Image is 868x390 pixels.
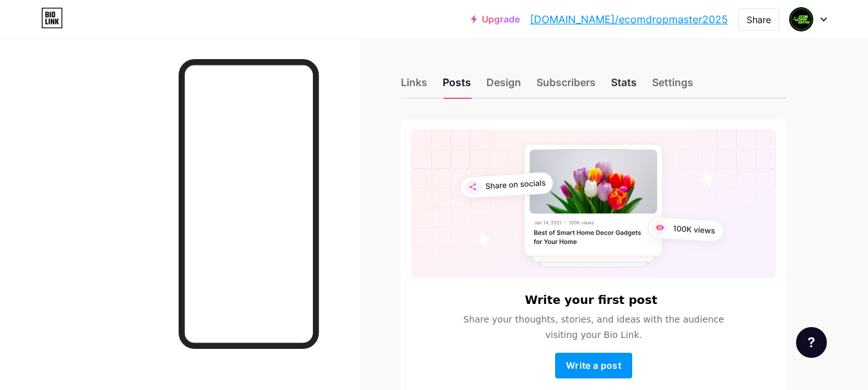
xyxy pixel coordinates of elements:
[401,75,427,98] div: Links
[471,14,520,24] a: Upgrade
[448,312,740,342] span: Share your thoughts, stories, and ideas with the audience visiting your Bio Link.
[747,13,771,26] div: Share
[566,360,621,371] span: Write a post
[611,75,637,98] div: Stats
[443,75,471,98] div: Posts
[789,7,813,31] img: richluxurywomen
[652,75,693,98] div: Settings
[530,12,728,27] a: [DOMAIN_NAME]/ecomdropmaster2025
[525,294,657,306] h6: Write your first post
[555,353,632,378] button: Write a post
[536,75,596,98] div: Subscribers
[486,75,521,98] div: Design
